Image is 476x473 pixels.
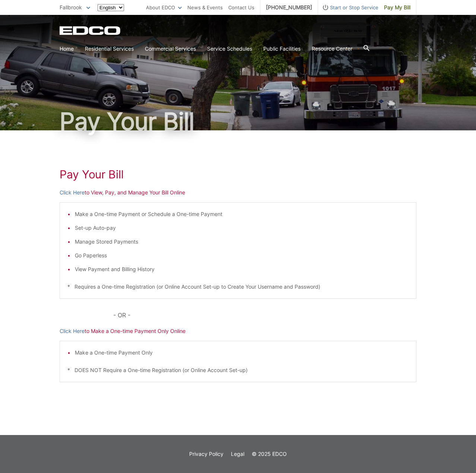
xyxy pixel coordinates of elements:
h1: Pay Your Bill [60,109,416,133]
a: Commercial Services [145,45,196,53]
span: Fallbrook [60,4,82,10]
li: Manage Stored Payments [75,238,409,246]
p: * Requires a One-time Registration (or Online Account Set-up to Create Your Username and Password) [67,283,409,291]
p: to View, Pay, and Manage Your Bill Online [60,188,416,197]
p: - OR - [113,310,416,320]
a: About EDCO [146,3,182,12]
p: * DOES NOT Require a One-time Registration (or Online Account Set-up) [67,366,409,374]
a: Home [60,45,74,53]
select: Select a language [98,4,124,11]
a: Residential Services [85,45,134,53]
a: Privacy Policy [189,450,223,458]
a: Resource Center [312,45,352,53]
a: Click Here [60,327,85,335]
a: Contact Us [228,3,254,12]
p: © 2025 EDCO [252,450,287,458]
li: View Payment and Billing History [75,265,409,273]
a: Public Facilities [263,45,301,53]
li: Make a One-time Payment Only [75,349,409,357]
span: Pay My Bill [384,3,410,12]
h1: Pay Your Bill [60,168,416,181]
li: Go Paperless [75,251,409,260]
a: Service Schedules [207,45,252,53]
li: Make a One-time Payment or Schedule a One-time Payment [75,210,409,218]
a: EDCD logo. Return to the homepage. [60,26,121,35]
a: Click Here [60,188,85,197]
li: Set-up Auto-pay [75,224,409,232]
a: Legal [231,450,244,458]
a: News & Events [187,3,223,12]
p: to Make a One-time Payment Only Online [60,327,416,335]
